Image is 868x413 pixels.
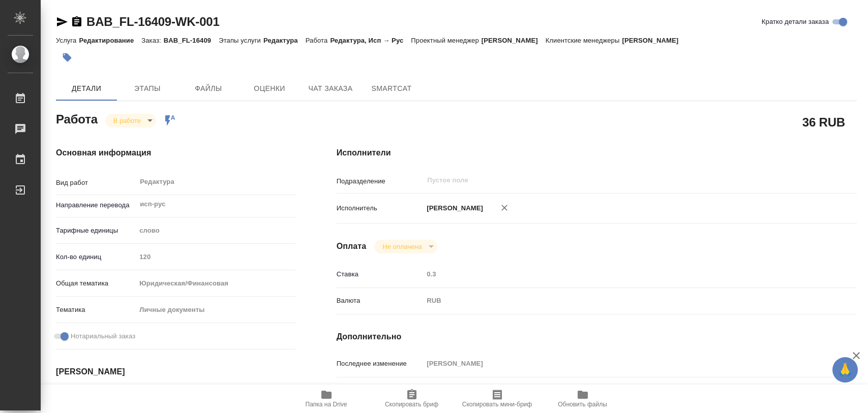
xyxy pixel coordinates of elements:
p: Кол-во единиц [56,252,136,262]
h2: 36 RUB [802,113,845,131]
p: Заказ: [141,37,163,44]
button: Скопировать бриф [369,385,455,413]
div: слово [136,222,295,239]
div: Юридическая/Финансовая [136,275,295,292]
p: [PERSON_NAME] [482,37,546,44]
p: Редактура, Исп → Рус [330,37,411,44]
span: Скопировать бриф [385,401,438,408]
p: Услуга [56,37,79,44]
button: Не оплачена [379,242,425,251]
span: Обновить файлы [558,401,607,408]
p: Подразделение [337,176,424,186]
p: Тарифные единицы [56,226,136,236]
button: Скопировать ссылку для ЯМессенджера [56,16,68,28]
div: В работе [374,240,437,253]
input: Пустое поле [426,174,789,186]
button: Скопировать ссылку [71,16,83,28]
button: В работе [110,116,144,125]
p: [PERSON_NAME] [423,203,483,213]
h4: [PERSON_NAME] [56,366,296,378]
span: Скопировать мини-бриф [462,401,532,408]
p: Редактирование [79,37,141,44]
span: Нотариальный заказ [71,331,135,341]
div: В работе [105,114,156,128]
button: Папка на Drive [284,385,369,413]
span: 🙏 [836,359,854,380]
span: Файлы [184,82,233,95]
span: Этапы [123,82,172,95]
span: Папка на Drive [306,401,347,408]
p: Тематика [56,305,136,315]
p: Последнее изменение [337,359,424,369]
span: Чат заказа [306,82,355,95]
input: Пустое поле [136,249,295,264]
h4: Дополнительно [337,331,857,343]
h4: Исполнители [337,147,857,159]
div: Личные документы [136,301,295,319]
p: [PERSON_NAME] [622,37,686,44]
button: Добавить тэг [56,46,78,69]
button: 🙏 [832,357,858,383]
p: Работа [306,37,331,44]
input: Пустое поле [423,356,813,371]
button: Обновить файлы [540,385,625,413]
button: Скопировать мини-бриф [455,385,540,413]
p: Направление перевода [56,200,136,210]
h4: Оплата [337,240,367,252]
input: Пустое поле [423,267,813,281]
p: Исполнитель [337,203,424,213]
span: Кратко детали заказа [762,17,829,27]
p: Клиентские менеджеры [546,37,622,44]
p: Общая тематика [56,278,136,289]
span: Оценки [245,82,294,95]
h2: Работа [56,109,98,128]
p: Этапы услуги [219,37,263,44]
p: Редактура [263,37,306,44]
span: Детали [62,82,111,95]
h4: Основная информация [56,147,296,159]
p: Валюта [337,296,424,306]
p: Ставка [337,269,424,279]
div: RUB [423,292,813,309]
button: Удалить исполнителя [493,197,516,219]
p: BAB_FL-16409 [164,37,219,44]
span: SmartCat [367,82,416,95]
a: BAB_FL-16409-WK-001 [86,15,220,28]
p: Вид работ [56,178,136,188]
p: Проектный менеджер [411,37,481,44]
